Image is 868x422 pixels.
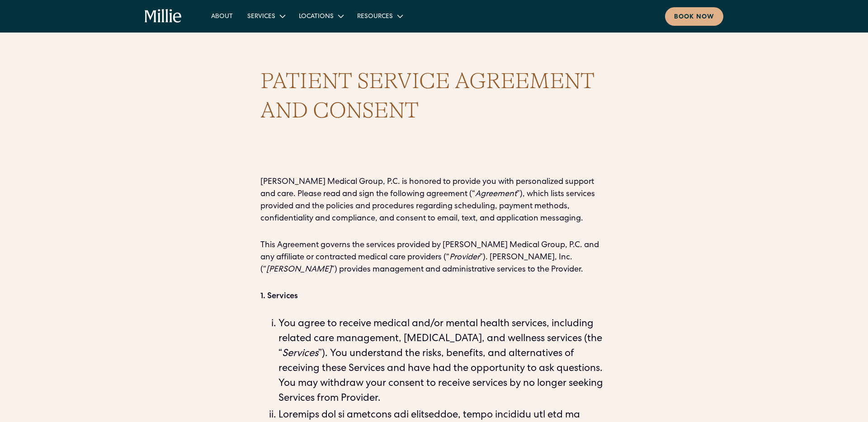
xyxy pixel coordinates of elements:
div: Locations [292,9,350,23]
h1: PATIENT SERVICE AGREEMENT AND CONSENT [260,67,608,126]
div: Resources [350,9,409,23]
div: Book now [674,13,714,22]
div: Resources [357,12,393,22]
a: home [145,9,182,23]
em: Services [282,349,318,359]
p: [PERSON_NAME] Medical Group, P.C. is honored to provide you with personalized support and care. P... [260,176,608,225]
p: This Agreement governs the services provided by [PERSON_NAME] Medical Group, P.C. and any affilia... [260,239,608,276]
em: [PERSON_NAME] [266,266,331,274]
strong: 1. Services [260,292,298,300]
a: About [204,9,240,23]
div: Services [247,12,275,22]
em: Provider [449,253,480,262]
a: Book now [665,7,723,26]
div: Locations [299,12,334,22]
em: Agreement [475,190,517,198]
li: You agree to receive medical and/or mental health services, including related care management, [M... [278,317,608,407]
div: Services [240,9,292,23]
